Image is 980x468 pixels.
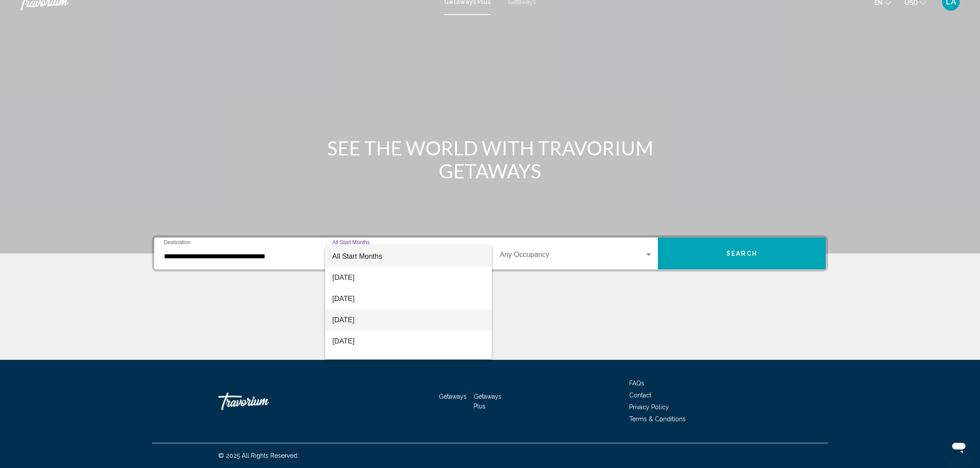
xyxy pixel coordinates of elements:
span: [DATE] [332,331,485,352]
span: [DATE] [332,267,485,288]
span: [DATE] [332,309,485,331]
span: All Start Months [332,253,382,260]
span: [DATE] [332,288,485,309]
span: [DATE] [332,352,485,373]
iframe: Button to launch messaging window [945,433,973,461]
